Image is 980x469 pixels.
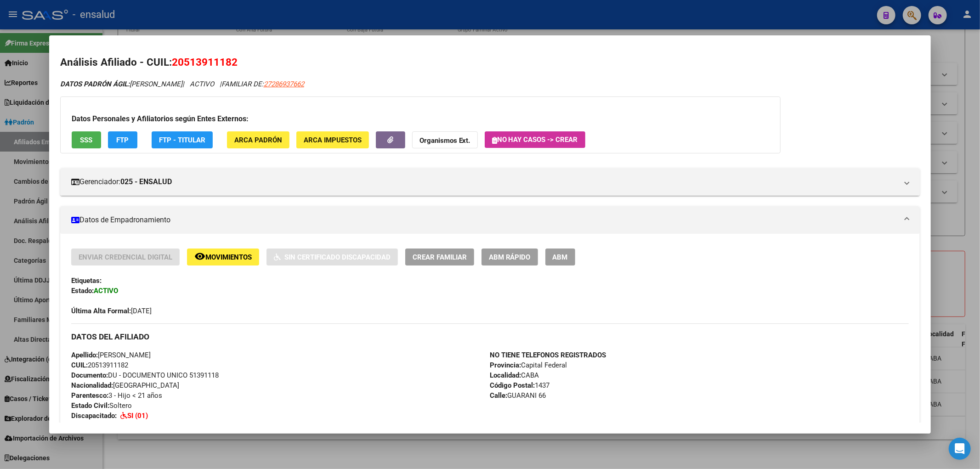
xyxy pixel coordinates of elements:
strong: Provincia: [490,361,521,369]
button: Enviar Credencial Digital [71,249,180,266]
span: Enviar Credencial Digital [79,253,172,261]
strong: 025 - ENSALUD [120,176,172,187]
strong: Código Postal: [490,381,535,390]
h3: DATOS DEL AFILIADO [71,332,909,342]
button: FTP [108,131,137,148]
strong: Organismos Ext. [419,136,470,145]
span: ARCA Padrón [234,136,282,144]
div: Open Intercom Messenger [949,438,971,460]
span: [PERSON_NAME] [71,351,151,359]
button: FTP - Titular [152,131,213,148]
span: ABM [553,253,568,261]
button: Movimientos [187,249,259,266]
span: No hay casos -> Crear [492,136,578,144]
mat-expansion-panel-header: Datos de Empadronamiento [60,206,920,234]
span: [PERSON_NAME] [60,80,182,88]
span: 20513911182 [172,56,238,68]
strong: Calle: [490,391,508,400]
strong: Estado Civil: [71,401,109,410]
span: [DATE] [71,307,152,315]
mat-panel-title: Gerenciador: [71,176,898,187]
mat-icon: remove_red_eye [194,251,205,262]
strong: Nacionalidad: [71,381,113,390]
h2: Análisis Afiliado - CUIL: [60,55,920,70]
mat-panel-title: Datos de Empadronamiento [71,215,898,226]
span: [GEOGRAPHIC_DATA] [71,381,179,390]
span: DU - DOCUMENTO UNICO 51391118 [71,371,219,379]
span: GUARANI 66 [490,391,546,400]
button: SSS [72,131,101,148]
button: Crear Familiar [405,249,474,266]
button: ABM [545,249,575,266]
strong: Apellido: [71,351,98,359]
strong: Etiquetas: [71,277,102,285]
strong: Documento: [71,371,108,379]
strong: Discapacitado: [71,412,117,420]
span: Sin Certificado Discapacidad [284,253,391,261]
button: Organismos Ext. [412,131,478,148]
strong: NO TIENE TELEFONOS REGISTRADOS [490,351,606,359]
span: FTP - Titular [159,136,205,144]
button: No hay casos -> Crear [485,131,585,148]
span: Capital Federal [490,361,567,369]
h3: Datos Personales y Afiliatorios según Entes Externos: [72,113,769,124]
span: 27286937662 [264,80,304,88]
strong: CUIL: [71,361,88,369]
span: 1437 [490,381,550,390]
strong: Localidad: [490,371,521,379]
span: 20513911182 [71,361,128,369]
span: Movimientos [205,253,252,261]
span: Soltero [71,401,132,410]
strong: ACTIVO [94,287,118,295]
span: M [71,422,94,430]
strong: Última Alta Formal: [71,307,131,315]
i: | ACTIVO | [60,80,304,88]
button: ARCA Padrón [227,131,289,148]
button: Sin Certificado Discapacidad [266,249,398,266]
span: SSS [80,136,92,144]
strong: DATOS PADRÓN ÁGIL: [60,80,130,88]
span: ARCA Impuestos [304,136,362,144]
strong: Parentesco: [71,391,108,400]
span: FTP [116,136,129,144]
button: ARCA Impuestos [296,131,369,148]
span: 3 - Hijo < 21 años [71,391,162,400]
span: FAMILIAR DE: [221,80,304,88]
button: ABM Rápido [482,249,538,266]
span: CABA [490,371,539,379]
strong: Sexo: [71,422,88,430]
strong: Estado: [71,287,94,295]
strong: SI (01) [127,412,148,420]
span: ABM Rápido [489,253,531,261]
mat-expansion-panel-header: Gerenciador:025 - ENSALUD [60,168,920,196]
span: Crear Familiar [413,253,467,261]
